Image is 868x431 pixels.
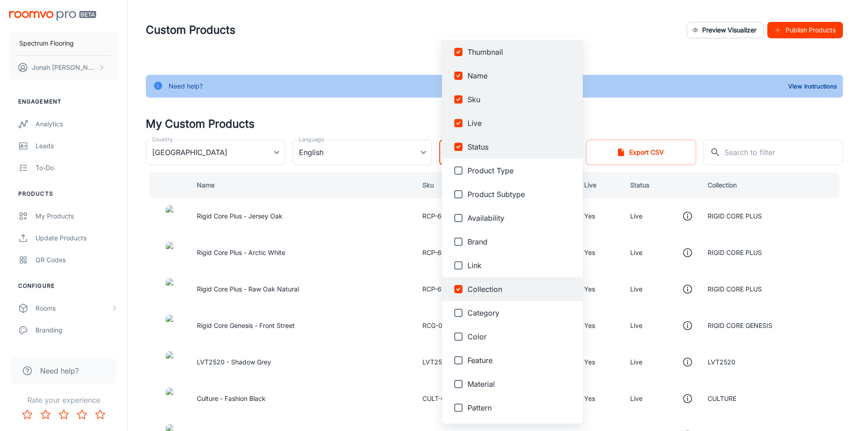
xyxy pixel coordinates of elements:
span: Collection [467,284,575,295]
span: Name [467,70,575,81]
span: Color [467,331,575,342]
span: Product Subtype [467,189,575,200]
span: Category [467,307,575,318]
span: Status [467,141,575,152]
span: Brand [467,236,575,247]
span: Link [467,260,575,271]
span: Pattern [467,402,575,413]
span: Product Type [467,165,575,176]
span: Sku [467,94,575,105]
span: Thumbnail [467,47,575,57]
span: Material [467,379,575,389]
span: Feature [467,355,575,366]
span: Live [467,118,575,129]
span: Availability [467,213,575,223]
